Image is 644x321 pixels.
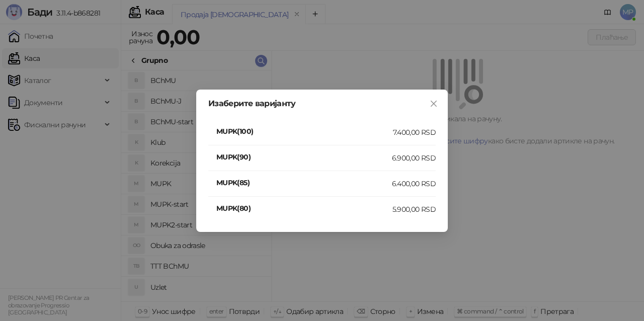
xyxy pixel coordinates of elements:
[216,126,393,137] h4: MUPK(100)
[393,127,436,138] div: 7.400,00 RSD
[392,178,436,189] div: 6.400,00 RSD
[430,100,438,108] span: close
[426,96,442,112] button: Close
[426,100,442,108] span: Close
[392,204,436,215] div: 5.900,00 RSD
[208,100,436,108] div: Изаберите варијанту
[216,177,392,188] h4: MUPK(85)
[216,151,392,163] h4: MUPK(90)
[392,152,436,164] div: 6.900,00 RSD
[216,203,392,214] h4: MUPK(80)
